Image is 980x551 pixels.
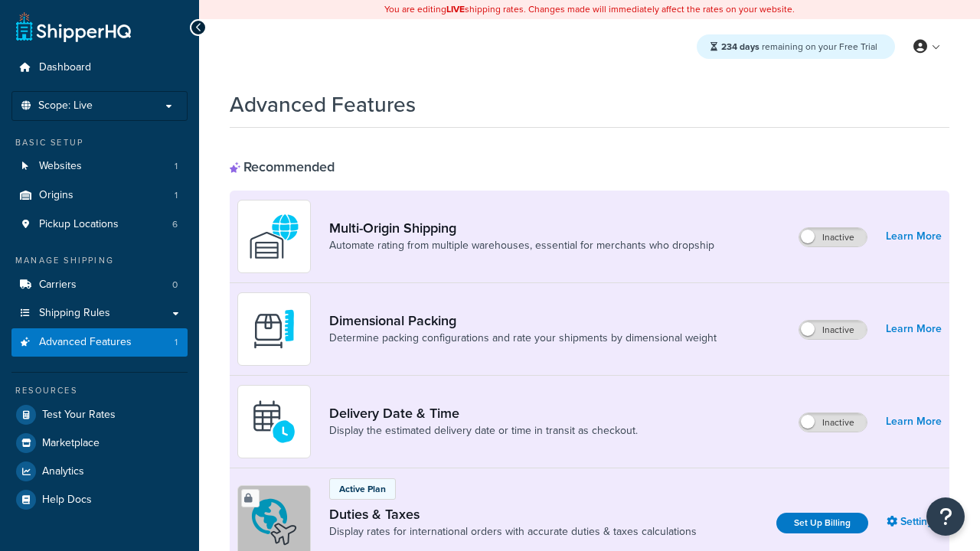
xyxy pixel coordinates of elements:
[11,271,188,299] li: Carriers
[329,312,717,329] a: Dimensional Packing
[11,54,188,82] a: Dashboard
[42,437,100,450] span: Marketplace
[329,238,714,253] a: Automate rating from multiple warehouses, essential for merchants who dropship
[172,218,178,231] span: 6
[247,395,301,448] img: gfkeb5ejjkALwAAAABJRU5ErkJggg==
[11,458,188,485] a: Analytics
[42,409,116,422] span: Test Your Rates
[11,136,188,149] div: Basic Setup
[11,486,188,514] a: Help Docs
[172,279,178,292] span: 0
[230,158,335,175] div: Recommended
[42,465,84,478] span: Analytics
[721,40,877,54] span: remaining on your Free Trial
[39,336,132,349] span: Advanced Features
[799,228,867,246] label: Inactive
[339,482,386,496] p: Active Plan
[886,226,942,247] a: Learn More
[329,331,717,346] a: Determine packing configurations and rate your shipments by dimensional weight
[11,328,188,357] a: Advanced Features1
[329,405,638,422] a: Delivery Date & Time
[39,189,73,202] span: Origins
[11,210,188,239] a: Pickup Locations6
[886,411,942,432] a: Learn More
[175,189,178,202] span: 1
[39,160,82,173] span: Websites
[175,336,178,349] span: 1
[329,524,697,540] a: Display rates for international orders with accurate duties & taxes calculations
[11,271,188,299] a: Carriers0
[247,210,301,263] img: WatD5o0RtDAAAAAElFTkSuQmCC
[11,429,188,457] a: Marketplace
[329,220,714,236] a: Multi-Origin Shipping
[11,254,188,267] div: Manage Shipping
[799,321,867,339] label: Inactive
[11,210,188,239] li: Pickup Locations
[11,181,188,210] li: Origins
[776,513,868,533] a: Set Up Billing
[11,181,188,210] a: Origins1
[39,218,119,231] span: Pickup Locations
[721,40,759,54] strong: 234 days
[11,299,188,328] a: Shipping Rules
[329,423,638,439] a: Display the estimated delivery date or time in transit as checkout.
[39,279,77,292] span: Carriers
[38,99,93,112] span: Scope: Live
[42,494,92,507] span: Help Docs
[329,506,697,523] a: Duties & Taxes
[11,384,188,397] div: Resources
[11,152,188,181] li: Websites
[11,401,188,429] a: Test Your Rates
[230,90,416,119] h1: Advanced Features
[799,413,867,432] label: Inactive
[886,318,942,340] a: Learn More
[39,61,91,74] span: Dashboard
[887,511,942,533] a: Settings
[39,307,110,320] span: Shipping Rules
[926,497,965,536] button: Open Resource Center
[446,2,465,16] b: LIVE
[11,152,188,181] a: Websites1
[11,328,188,357] li: Advanced Features
[247,302,301,356] img: DTVBYsAAAAAASUVORK5CYII=
[175,160,178,173] span: 1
